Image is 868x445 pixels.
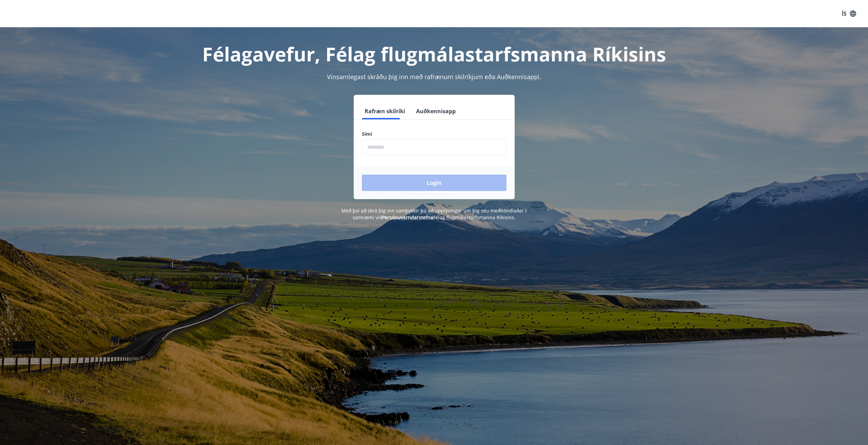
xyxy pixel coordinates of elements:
[838,8,860,20] button: ÍS
[413,103,458,119] button: Auðkennisapp
[341,207,527,221] span: Með því að skrá þig inn samþykkir þú að upplýsingar um þig séu meðhöndlaðar í samræmi við Félag f...
[362,131,506,137] label: Sími
[327,73,541,81] span: Vinsamlegast skráðu þig inn með rafrænum skilríkjum eða Auðkennisappi.
[197,41,672,67] h1: Félagavefur, Félag flugmálastarfsmanna Ríkisins
[362,103,408,119] button: Rafræn skilríki
[382,214,433,221] a: Persónuverndarstefna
